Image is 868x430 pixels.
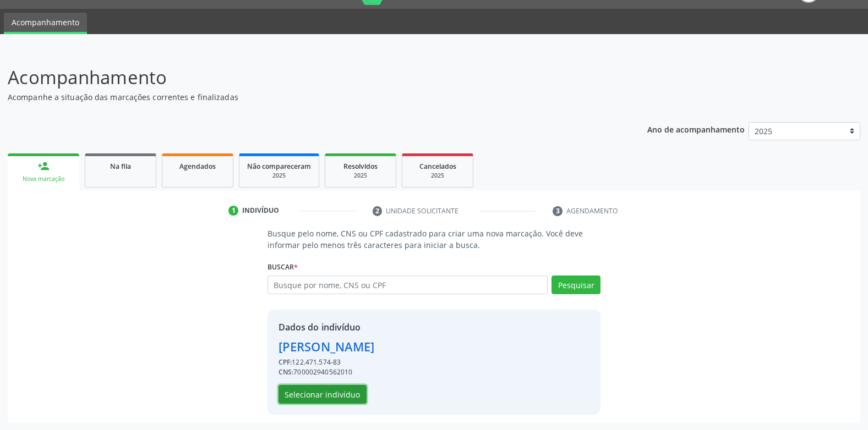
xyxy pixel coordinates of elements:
span: Resolvidos [343,162,378,171]
input: Busque por nome, CNS ou CPF [268,275,548,294]
p: Busque pelo nome, CNS ou CPF cadastrado para criar uma nova marcação. Você deve informar pelo men... [268,228,601,251]
div: 122.471.574-83 [279,357,375,367]
button: Pesquisar [552,275,600,294]
div: 2025 [410,172,465,180]
div: Nova marcação [15,175,72,183]
div: Dados do indivíduo [279,321,375,334]
div: [PERSON_NAME] [279,338,375,356]
div: 2025 [333,172,388,180]
span: Na fila [110,162,131,171]
p: Acompanhe a situação das marcações correntes e finalizadas [8,91,604,103]
span: Agendados [179,162,216,171]
p: Acompanhamento [8,64,604,91]
div: 2025 [247,172,311,180]
span: Não compareceram [247,162,311,171]
a: Acompanhamento [4,13,87,34]
span: Cancelados [419,162,456,171]
span: CPF: [279,357,292,367]
div: 1 [228,206,238,216]
span: CNS: [279,367,294,377]
div: person_add [37,160,50,172]
div: Indivíduo [242,206,279,216]
p: Ano de acompanhamento [647,122,745,136]
button: Selecionar indivíduo [279,385,367,404]
div: 700002940562010 [279,367,375,377]
label: Buscar [268,258,298,275]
